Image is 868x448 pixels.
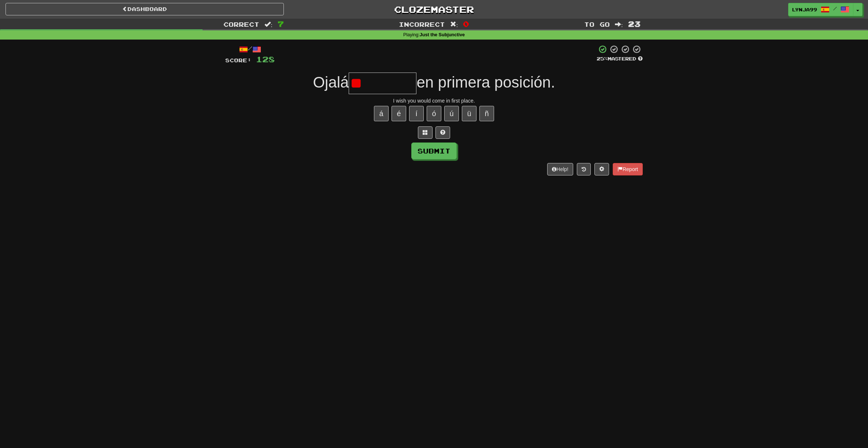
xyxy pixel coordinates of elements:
[295,3,573,16] a: Clozemaster
[420,32,465,37] strong: Just the Subjunctive
[278,19,284,28] span: 7
[435,126,450,139] button: Single letter hint - you only get 1 per sentence and score half the points! alt+h
[547,163,573,175] button: Help!
[225,97,643,104] div: I wish you would come in first place.
[392,106,406,121] button: é
[264,21,272,27] span: :
[628,19,641,28] span: 23
[792,6,817,13] span: Lynja99
[577,163,591,175] button: Round history (alt+y)
[427,106,441,121] button: ó
[615,21,623,27] span: :
[374,106,389,121] button: á
[409,106,424,121] button: í
[5,3,284,15] a: Dashboard
[597,56,608,62] span: 25 %
[463,19,469,28] span: 0
[313,74,349,91] span: Ojalá
[597,56,643,62] div: Mastered
[444,106,459,121] button: ú
[416,74,555,91] span: en primera posición.
[418,126,433,139] button: Switch sentence to multiple choice alt+p
[613,163,643,175] button: Report
[225,57,252,63] span: Score:
[411,142,457,159] button: Submit
[450,21,458,27] span: :
[462,106,476,121] button: ü
[584,21,610,28] span: To go
[399,21,445,28] span: Incorrect
[833,6,837,11] span: /
[223,21,259,28] span: Correct
[256,55,275,64] span: 128
[788,3,853,16] a: Lynja99 /
[225,45,275,54] div: /
[479,106,494,121] button: ñ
